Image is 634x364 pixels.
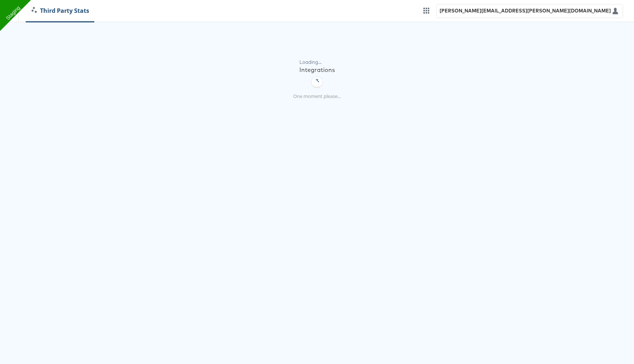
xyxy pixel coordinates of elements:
[299,66,335,74] div: Integrations
[299,59,335,66] div: Loading...
[440,7,611,14] div: [PERSON_NAME][EMAIL_ADDRESS][PERSON_NAME][DOMAIN_NAME]
[293,93,341,100] p: One moment please...
[26,7,95,15] a: Third Party Stats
